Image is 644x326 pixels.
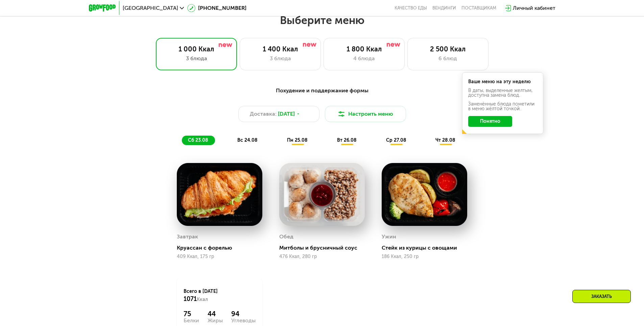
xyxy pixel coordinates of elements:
[122,87,522,95] div: Похудение и поддержание формы
[468,116,512,127] button: Понятно
[247,45,314,53] div: 1 400 Ккал
[250,110,277,118] span: Доставка:
[382,245,473,251] div: Стейк из курицы с овощами
[184,310,199,318] div: 75
[414,54,481,63] div: 6 блюд
[278,110,295,118] span: [DATE]
[468,79,537,84] div: Ваше меню на эту неделю
[247,54,314,63] div: 3 блюда
[208,310,223,318] div: 44
[184,318,199,323] div: Белки
[208,318,223,323] div: Жиры
[414,45,481,53] div: 2 500 Ккал
[279,232,293,242] div: Обед
[177,254,262,259] div: 409 Ккал, 175 гр
[468,88,537,98] div: В даты, выделенные желтым, доступна замена блюд.
[337,137,357,143] span: вт 26.08
[22,14,622,27] h2: Выберите меню
[279,245,370,251] div: Митболы и брусничный соус
[325,106,406,122] button: Настроить меню
[468,102,537,111] div: Заменённые блюда пометили в меню жёлтой точкой.
[231,310,256,318] div: 94
[331,45,398,53] div: 1 800 Ккал
[188,137,208,143] span: сб 23.08
[184,288,256,303] div: Всего в [DATE]
[382,232,396,242] div: Ужин
[231,318,256,323] div: Углеводы
[187,4,246,12] a: [PHONE_NUMBER]
[184,295,197,303] span: 1071
[163,54,230,63] div: 3 блюда
[279,254,365,259] div: 476 Ккал, 280 гр
[395,5,427,11] a: Качество еды
[572,290,631,303] div: Заказать
[382,254,467,259] div: 186 Ккал, 250 гр
[513,4,555,12] div: Личный кабинет
[287,137,308,143] span: пн 25.08
[123,5,178,11] span: [GEOGRAPHIC_DATA]
[435,137,455,143] span: чт 28.08
[163,45,230,53] div: 1 000 Ккал
[177,232,198,242] div: Завтрак
[197,297,208,302] span: Ккал
[461,5,496,11] div: поставщикам
[432,5,456,11] a: Вендинги
[237,137,258,143] span: вс 24.08
[386,137,406,143] span: ср 27.08
[177,245,268,251] div: Круассан с форелью
[331,54,398,63] div: 4 блюда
